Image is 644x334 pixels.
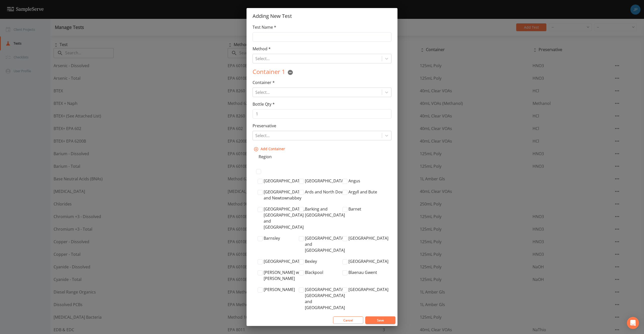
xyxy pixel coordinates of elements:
[627,317,639,329] div: Open Intercom Messenger
[305,235,348,253] label: [GEOGRAPHIC_DATA] and [GEOGRAPHIC_DATA]
[264,189,305,201] label: [GEOGRAPHIC_DATA] and Newtownabbey
[253,144,287,154] button: Add Container
[305,258,317,264] label: Bexley
[253,79,275,86] label: Container *
[253,101,275,107] label: Bottle Qty *
[264,235,280,241] label: Barnsley
[253,24,276,30] label: Test Name *
[259,154,272,160] label: Region
[253,67,391,77] div: Container 1
[264,178,304,184] label: [GEOGRAPHIC_DATA]
[348,235,388,241] label: [GEOGRAPHIC_DATA]
[348,286,388,293] label: [GEOGRAPHIC_DATA]
[253,123,276,129] label: Preservative
[264,286,295,293] label: [PERSON_NAME]
[348,258,388,264] label: [GEOGRAPHIC_DATA]
[348,178,360,184] label: Angus
[348,189,377,195] label: Argyll and Bute
[348,206,361,212] label: Barnet
[264,206,305,230] label: [GEOGRAPHIC_DATA], [GEOGRAPHIC_DATA] and [GEOGRAPHIC_DATA]
[264,269,305,281] label: [PERSON_NAME] with [PERSON_NAME]
[348,269,377,275] label: Blaenau Gwent
[365,316,395,324] button: Save
[333,316,363,324] button: Cancel
[264,258,304,264] label: [GEOGRAPHIC_DATA]
[305,269,323,275] label: Blackpool
[305,178,345,184] label: [GEOGRAPHIC_DATA]
[247,8,397,24] h2: Adding New Test
[305,206,348,218] label: Barking and [GEOGRAPHIC_DATA]
[305,286,348,311] label: [GEOGRAPHIC_DATA], [GEOGRAPHIC_DATA] and [GEOGRAPHIC_DATA]
[253,46,271,52] label: Method *
[305,189,346,195] label: Ards and North Down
